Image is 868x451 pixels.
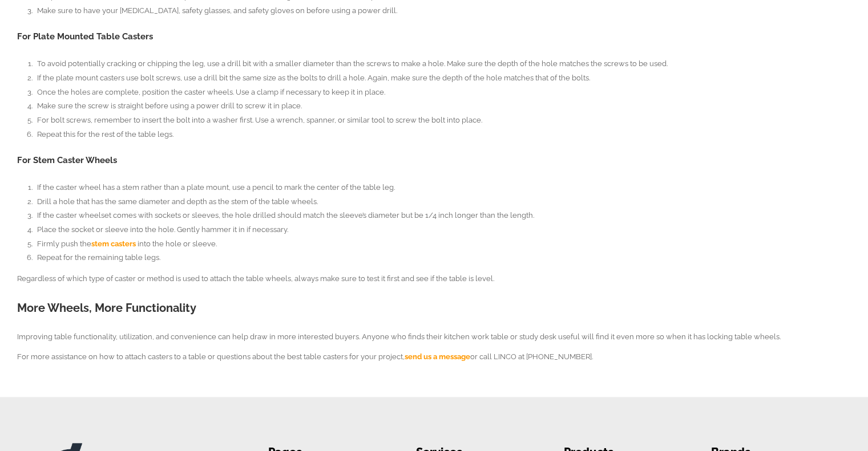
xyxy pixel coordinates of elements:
[405,352,470,361] a: send us a message
[37,183,395,192] span: If the caster wheel has a stem rather than a plate mount, use a pencil to mark the center of the ...
[91,239,136,248] a: stem casters
[37,197,318,206] span: Drill a hole that has the same diameter and depth as the stem of the table wheels.
[17,155,117,165] span: For Stem Caster Wheels
[37,211,534,220] span: If the caster wheelset comes with sockets or sleeves, the hole drilled should match the sleeve’s ...
[17,274,494,283] span: Regardless of which type of caster or method is used to attach the table wheels, always make sure...
[34,238,851,250] li: Firmly push the into the hole or sleeve.
[17,31,153,42] span: For Plate Mounted Table Casters
[37,225,288,234] span: Place the socket or sleeve into the hole. Gently hammer it in if necessary.
[37,88,385,96] span: Once the holes are complete, position the caster wheels. Use a clamp if necessary to keep it in p...
[37,101,302,110] span: Make sure the screw is straight before using a power drill to screw it in place.
[17,351,851,364] p: For more assistance on how to attach casters to a table or questions about the best table casters...
[37,130,173,139] span: Repeat this for the rest of the table legs.
[37,116,482,124] span: For bolt screws, remember to insert the bolt into a washer first. Use a wrench, spanner, or simil...
[37,6,397,15] span: Make sure to have your [MEDICAL_DATA], safety glasses, and safety gloves on before using a power ...
[37,253,160,262] span: Repeat for the remaining table legs.
[37,74,590,82] span: If the plate mount casters use bolt screws, use a drill bit the same size as the bolts to drill a...
[37,59,668,68] span: To avoid potentially cracking or chipping the leg, use a drill bit with a smaller diameter than t...
[17,332,781,341] span: Improving table functionality, utilization, and convenience can help draw in more interested buye...
[17,301,196,315] span: More Wheels, More Functionality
